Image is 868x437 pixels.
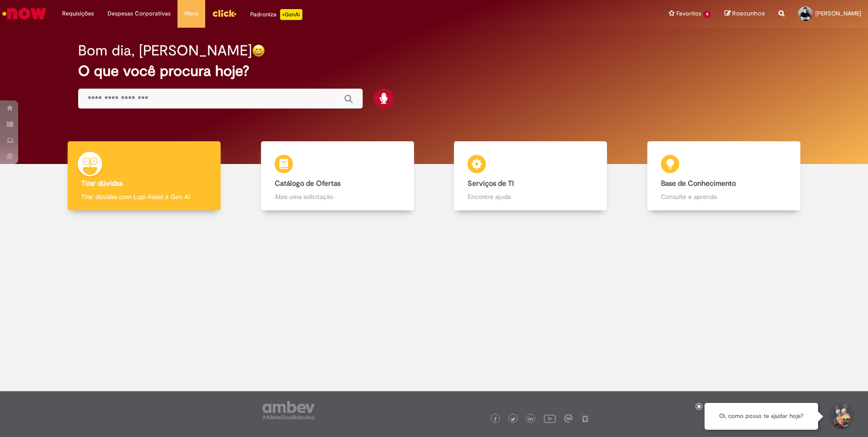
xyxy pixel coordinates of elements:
b: Catálogo de Ofertas [275,179,340,188]
img: happy-face.png [252,44,265,57]
h2: Bom dia, [PERSON_NAME] [78,43,252,59]
div: Padroniza [250,9,302,20]
b: Serviços de TI [468,179,514,188]
a: Serviços de TI Encontre ajuda [434,141,627,211]
img: logo_footer_youtube.png [544,412,556,424]
span: Rascunhos [732,9,765,18]
img: logo_footer_workplace.png [564,414,572,422]
a: Rascunhos [725,10,765,18]
b: Tirar dúvidas [81,179,123,188]
span: Despesas Corporativas [108,9,171,18]
h2: O que você procura hoje? [78,63,790,79]
img: logo_footer_twitter.png [511,417,515,422]
p: +GenAi [280,9,302,20]
p: Tirar dúvidas com Lupi Assist e Gen Ai [81,192,207,201]
span: Favoritos [676,9,701,18]
a: Catálogo de Ofertas Abra uma solicitação [241,141,434,211]
img: ServiceNow [1,5,48,23]
a: Tirar dúvidas Tirar dúvidas com Lupi Assist e Gen Ai [48,141,241,211]
img: logo_footer_facebook.png [493,417,498,422]
img: logo_footer_linkedin.png [528,417,533,422]
p: Consulte e aprenda [661,192,787,201]
p: Encontre ajuda [468,192,593,201]
div: Oi, como posso te ajudar hoje? [705,403,818,430]
button: Iniciar Conversa de Suporte [827,403,854,430]
b: Base de Conhecimento [661,179,736,188]
span: [PERSON_NAME] [815,10,861,17]
img: logo_footer_ambev_rotulo_gray.png [262,401,315,419]
img: logo_footer_naosei.png [581,414,589,422]
img: click_logo_yellow_360x200.png [212,6,237,20]
p: Abra uma solicitação [275,192,400,201]
span: More [184,9,198,18]
span: Requisições [62,9,94,18]
span: 4 [703,10,711,18]
a: Base de Conhecimento Consulte e aprenda [627,141,821,211]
